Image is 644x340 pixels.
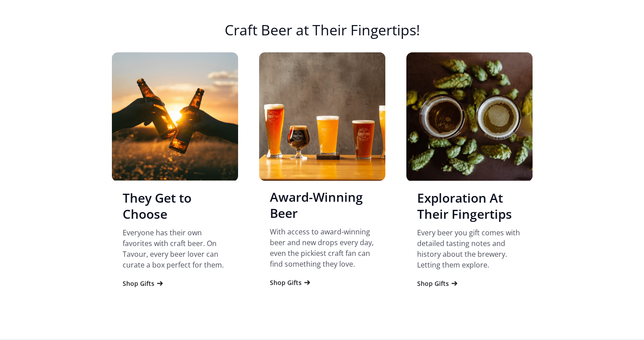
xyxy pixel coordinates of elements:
[259,52,385,296] div: 2 of 4
[112,21,533,48] h2: Craft Beer at Their Fingertips!
[417,279,449,288] div: Shop Gifts
[417,227,522,270] p: Every beer you gift comes with detailed tasting notes and history about the brewery. Letting them...
[112,52,238,297] div: 1 of 4
[123,227,227,270] p: Everyone has their own favorites with craft beer. On Tavour, every beer lover can curate a box pe...
[123,279,154,288] div: Shop Gifts
[123,190,227,222] h3: They Get to Choose
[406,52,533,297] div: 3 of 4
[417,279,459,288] a: Shop Gifts
[123,279,164,288] a: Shop Gifts
[112,52,533,326] div: carousel
[270,278,311,287] a: Shop Gifts
[270,189,375,221] h3: Award-Winning Beer
[417,190,522,222] h3: Exploration At Their Fingertips
[270,226,375,269] p: With access to award-winning beer and new drops every day, even the pickiest craft fan can find s...
[270,278,302,287] div: Shop Gifts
